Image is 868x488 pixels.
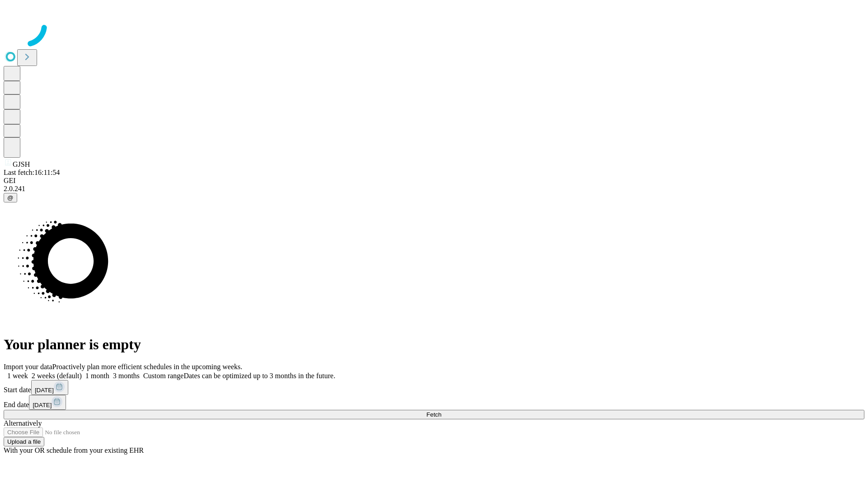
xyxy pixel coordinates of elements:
[13,160,30,168] span: GJSH
[4,177,864,185] div: GEI
[31,380,68,395] button: [DATE]
[4,169,60,176] span: Last fetch: 16:11:54
[4,395,864,410] div: End date
[4,446,144,454] span: With your OR schedule from your existing EHR
[4,336,864,353] h1: Your planner is empty
[4,437,44,446] button: Upload a file
[4,185,864,193] div: 2.0.241
[35,387,54,394] span: [DATE]
[4,193,17,202] button: @
[4,410,864,419] button: Fetch
[7,372,28,380] span: 1 week
[426,411,441,418] span: Fetch
[33,402,52,408] span: [DATE]
[143,372,184,380] span: Custom range
[52,363,242,371] span: Proactively plan more efficient schedules in the upcoming weeks.
[32,372,82,380] span: 2 weeks (default)
[7,194,14,201] span: @
[184,372,335,380] span: Dates can be optimized up to 3 months in the future.
[4,380,864,395] div: Start date
[113,372,140,380] span: 3 months
[85,372,109,380] span: 1 month
[4,419,42,427] span: Alternatively
[4,363,52,371] span: Import your data
[29,395,66,410] button: [DATE]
